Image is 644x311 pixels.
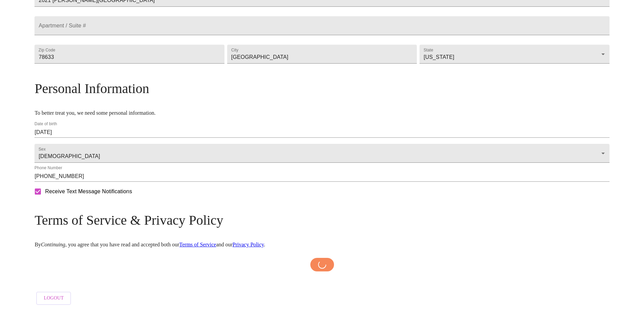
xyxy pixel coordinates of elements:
button: Logout [36,292,71,305]
h3: Personal Information [34,81,609,96]
span: Receive Text Message Notifications [45,187,132,196]
h3: Terms of Service & Privacy Policy [34,212,609,228]
a: Privacy Policy [233,242,264,247]
div: [DEMOGRAPHIC_DATA] [34,144,609,163]
label: Date of birth [34,122,57,126]
label: Phone Number [34,166,62,170]
p: To better treat you, we need some personal information. [34,110,609,116]
span: Logout [44,294,64,303]
a: Terms of Service [179,242,216,247]
div: [US_STATE] [420,45,609,64]
p: By , you agree that you have read and accepted both our and our . [34,242,609,248]
em: Continuing [41,242,65,247]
